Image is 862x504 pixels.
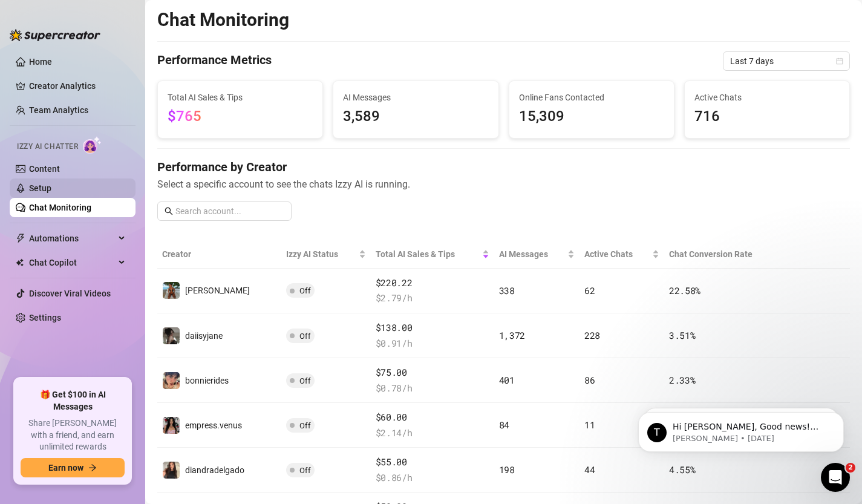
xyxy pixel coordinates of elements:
a: Content [29,164,60,174]
iframe: Intercom live chat [821,463,850,492]
span: Off [299,421,311,430]
button: Earn nowarrow-right [21,458,125,477]
span: AI Messages [499,247,565,261]
span: daiisyjane [185,331,223,341]
span: diandradelgado [185,465,244,475]
span: Select a specific account to see the chats Izzy AI is running. [157,177,850,192]
th: Izzy AI Status [281,240,371,269]
span: 86 [584,374,595,386]
span: $60.00 [376,410,489,425]
span: search [165,207,173,215]
h4: Performance by Creator [157,159,850,175]
span: Active Chats [694,91,840,104]
span: empress.venus [185,421,242,430]
span: AI Messages [343,91,488,104]
span: 3.51 % [669,329,696,341]
img: daiisyjane [163,327,180,344]
img: AI Chatter [83,136,102,154]
span: 11 [584,419,595,431]
span: Online Fans Contacted [519,91,664,104]
img: bonnierides [163,372,180,389]
span: $220.22 [376,276,489,290]
span: 716 [694,105,840,128]
span: 2.33 % [669,374,696,386]
a: Setup [29,183,51,193]
a: Chat Monitoring [29,203,91,212]
input: Search account... [175,205,284,218]
img: diandradelgado [163,462,180,479]
span: Off [299,286,311,295]
span: 401 [499,374,515,386]
h2: Chat Monitoring [157,8,289,31]
span: Total AI Sales & Tips [376,247,480,261]
a: Home [29,57,52,67]
img: Chat Copilot [16,258,24,267]
span: $75.00 [376,365,489,380]
span: $765 [168,108,201,125]
span: $ 2.14 /h [376,426,489,440]
span: Share [PERSON_NAME] with a friend, and earn unlimited rewards [21,417,125,453]
span: Chat Copilot [29,253,115,272]
span: Izzy AI Status [286,247,356,261]
span: Izzy AI Chatter [17,141,78,152]
span: Off [299,376,311,385]
h4: Performance Metrics [157,51,272,71]
th: Total AI Sales & Tips [371,240,494,269]
th: Chat Conversion Rate [664,240,781,269]
span: 198 [499,463,515,476]
span: 22.58 % [669,284,700,296]
span: 338 [499,284,515,296]
a: Settings [29,313,61,322]
a: Discover Viral Videos [29,289,111,298]
span: arrow-right [88,463,97,472]
iframe: Intercom notifications message [620,387,862,471]
span: 15,309 [519,105,664,128]
span: $55.00 [376,455,489,470]
span: [PERSON_NAME] [185,286,250,295]
span: calendar [836,57,843,65]
th: Creator [157,240,281,269]
span: Off [299,332,311,341]
span: thunderbolt [16,234,25,243]
span: $ 0.91 /h [376,336,489,351]
img: logo-BBDzfeDw.svg [10,29,100,41]
span: 2 [846,463,855,473]
span: 🎁 Get $100 in AI Messages [21,389,125,413]
a: Creator Analytics [29,76,126,96]
img: empress.venus [163,417,180,434]
span: Earn now [48,463,83,473]
span: $ 0.78 /h [376,381,489,396]
span: Automations [29,229,115,248]
span: 3,589 [343,105,488,128]
span: Total AI Sales & Tips [168,91,313,104]
span: 44 [584,463,595,476]
span: $ 2.79 /h [376,291,489,306]
span: 228 [584,329,600,341]
th: AI Messages [494,240,580,269]
span: Off [299,466,311,475]
img: Libby [163,282,180,299]
span: $ 0.86 /h [376,471,489,485]
a: Team Analytics [29,105,88,115]
span: 1,372 [499,329,526,341]
span: 84 [499,419,509,431]
span: Last 7 days [730,52,843,70]
span: bonnierides [185,376,229,385]
span: 62 [584,284,595,296]
th: Active Chats [580,240,664,269]
span: $138.00 [376,321,489,335]
span: Active Chats [584,247,650,261]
